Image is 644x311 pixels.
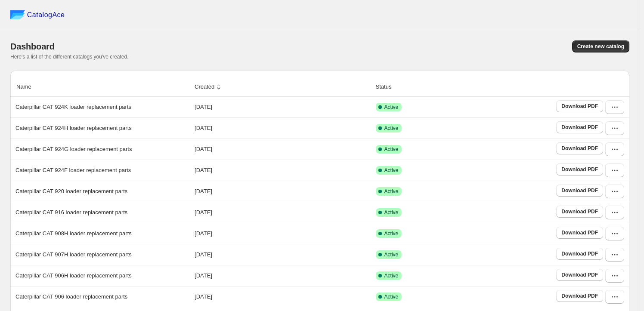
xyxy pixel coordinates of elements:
[384,125,399,132] span: Active
[15,166,131,175] p: Caterpillar CAT 924F loader replacement parts
[556,142,603,154] a: Download PDF
[384,293,399,300] span: Active
[15,229,132,238] p: Caterpillar CAT 908H loader replacement parts
[561,166,598,173] span: Download PDF
[192,117,373,139] td: [DATE]
[556,269,603,281] a: Download PDF
[10,10,25,19] img: catalog ace
[192,286,373,307] td: [DATE]
[192,160,373,181] td: [DATE]
[384,230,399,237] span: Active
[193,79,224,95] button: Created
[384,146,399,153] span: Active
[384,251,399,258] span: Active
[192,181,373,202] td: [DATE]
[15,250,132,259] p: Caterpillar CAT 907H loader replacement parts
[384,209,399,216] span: Active
[561,293,598,299] span: Download PDF
[572,40,629,52] button: Create new catalog
[375,79,402,95] button: Status
[556,227,603,239] a: Download PDF
[556,206,603,218] a: Download PDF
[384,104,399,111] span: Active
[556,248,603,260] a: Download PDF
[15,145,132,154] p: Caterpillar CAT 924G loader replacement parts
[561,124,598,131] span: Download PDF
[10,54,129,60] span: Here's a list of the different catalogs you've created.
[556,290,603,302] a: Download PDF
[561,229,598,236] span: Download PDF
[192,202,373,223] td: [DATE]
[192,139,373,160] td: [DATE]
[556,100,603,112] a: Download PDF
[15,208,127,217] p: Caterpillar CAT 916 loader replacement parts
[10,42,55,51] span: Dashboard
[15,187,127,196] p: Caterpillar CAT 920 loader replacement parts
[384,167,399,174] span: Active
[192,244,373,265] td: [DATE]
[561,187,598,194] span: Download PDF
[561,145,598,152] span: Download PDF
[561,271,598,278] span: Download PDF
[561,208,598,215] span: Download PDF
[27,11,65,19] span: CatalogAce
[556,163,603,176] a: Download PDF
[192,265,373,286] td: [DATE]
[556,185,603,197] a: Download PDF
[384,272,399,279] span: Active
[15,103,131,111] p: Caterpillar CAT 924K loader replacement parts
[561,103,598,110] span: Download PDF
[15,293,127,301] p: Caterpillar CAT 906 loader replacement parts
[192,223,373,244] td: [DATE]
[15,79,41,95] button: Name
[577,43,624,50] span: Create new catalog
[192,97,373,117] td: [DATE]
[561,250,598,257] span: Download PDF
[384,188,399,195] span: Active
[15,271,132,280] p: Caterpillar CAT 906H loader replacement parts
[556,121,603,133] a: Download PDF
[15,124,132,132] p: Caterpillar CAT 924H loader replacement parts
